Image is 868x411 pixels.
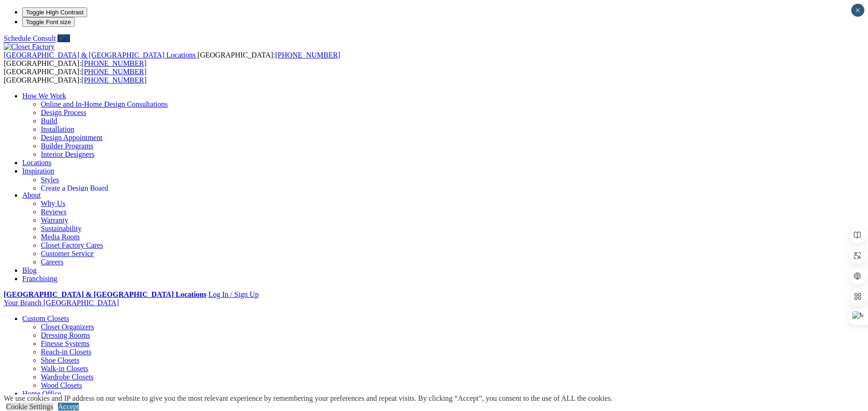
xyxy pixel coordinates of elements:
a: Reach-in Closets [41,348,91,356]
a: [PHONE_NUMBER] [82,68,147,76]
a: [GEOGRAPHIC_DATA] & [GEOGRAPHIC_DATA] Locations [4,51,198,59]
span: Your Branch [4,299,41,307]
a: Accept [58,403,79,411]
a: Dressing Rooms [41,331,90,339]
a: [PHONE_NUMBER] [82,59,147,67]
a: Warranty [41,216,68,224]
button: Toggle High Contrast [22,7,87,17]
button: Close [851,4,864,17]
a: Installation [41,125,74,133]
a: Blog [22,266,37,274]
a: Closet Organizers [41,323,94,331]
a: Online and In-Home Design Consultations [41,100,168,108]
a: Call [57,34,70,42]
a: Custom Closets [22,315,69,322]
a: Create a Design Board [41,184,108,192]
a: Wood Closets [41,381,82,389]
span: Toggle Font size [26,19,71,26]
a: Builder Programs [41,142,93,150]
a: Shoe Closets [41,356,79,364]
a: Schedule Consult [4,34,56,42]
a: Customer Service [41,250,94,257]
a: Media Room [41,233,80,241]
a: Inspiration [22,167,54,175]
a: Log In / Sign Up [208,290,258,298]
a: Locations [22,159,51,167]
a: Your Branch [GEOGRAPHIC_DATA] [4,299,119,307]
img: Closet Factory [4,43,55,51]
span: [GEOGRAPHIC_DATA]: [GEOGRAPHIC_DATA]: [4,68,147,84]
a: Reviews [41,208,66,216]
a: Franchising [22,275,57,283]
a: Styles [41,176,59,184]
a: Home Office [22,390,61,398]
a: How We Work [22,92,66,100]
span: [GEOGRAPHIC_DATA] [43,299,119,307]
a: Build [41,117,57,125]
a: Wardrobe Closets [41,373,94,381]
a: Design Appointment [41,134,102,141]
a: Design Process [41,109,86,116]
a: Sustainability [41,225,82,232]
a: Closet Factory Cares [41,241,103,249]
a: Interior Designers [41,150,95,158]
a: Why Us [41,199,65,207]
a: [PHONE_NUMBER] [82,76,147,84]
a: Finesse Systems [41,340,89,347]
a: About [22,191,41,199]
span: [GEOGRAPHIC_DATA]: [GEOGRAPHIC_DATA]: [4,51,340,67]
a: Cookie Settings [6,403,53,411]
a: [GEOGRAPHIC_DATA] & [GEOGRAPHIC_DATA] Locations [4,290,206,298]
a: Careers [41,258,64,266]
div: We use cookies and IP address on our website to give you the most relevant experience by remember... [4,394,613,403]
a: [PHONE_NUMBER] [275,51,340,59]
button: Toggle Font size [22,17,75,27]
span: [GEOGRAPHIC_DATA] & [GEOGRAPHIC_DATA] Locations [4,51,196,59]
a: Walk-in Closets [41,365,88,372]
span: Toggle High Contrast [26,9,83,16]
